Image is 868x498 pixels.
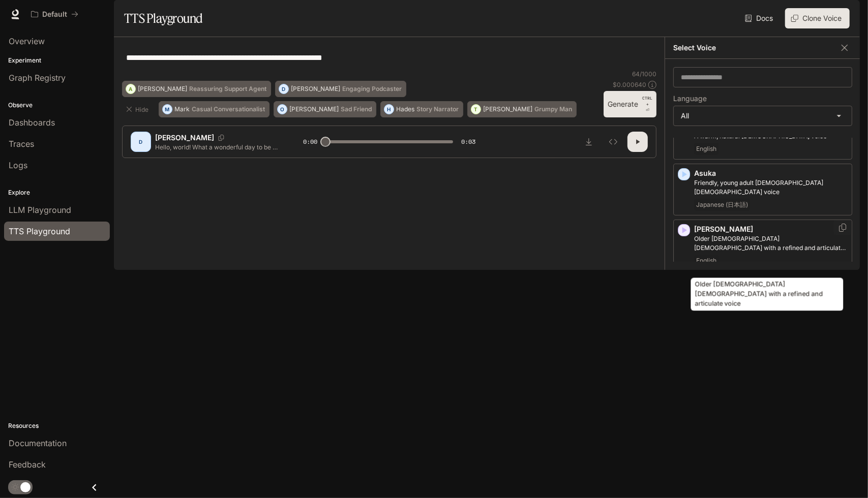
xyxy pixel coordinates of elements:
div: T [471,101,481,117]
p: Default [42,10,67,19]
p: CTRL + [642,95,652,107]
p: 64 / 1000 [632,70,656,78]
p: $ 0.000640 [613,80,646,89]
button: GenerateCTRL +⏎ [604,91,656,117]
button: Copy Voice ID [214,135,228,141]
div: O [278,101,287,117]
p: Hades [396,106,414,112]
p: [PERSON_NAME] [289,106,339,112]
p: [PERSON_NAME] [483,106,532,112]
p: Hello, world! What a wonderful day to be a text-to-speech model! [155,143,279,151]
div: M [163,101,172,117]
p: Older British male with a refined and articulate voice [694,234,848,253]
p: Friendly, young adult Japanese female voice [694,178,848,197]
p: Mark [174,106,190,112]
p: Language [673,95,707,102]
p: Engaging Podcaster [342,86,402,92]
div: Older [DEMOGRAPHIC_DATA] [DEMOGRAPHIC_DATA] with a refined and articulate voice [691,278,844,311]
p: Grumpy Man [534,106,572,112]
span: 0:00 [303,137,317,147]
p: Asuka [694,168,848,178]
button: O[PERSON_NAME]Sad Friend [274,101,376,117]
button: Hide [122,101,155,117]
p: [PERSON_NAME] [694,224,848,234]
button: HHadesStory Narrator [380,101,463,117]
span: Japanese (日本語) [694,199,750,211]
span: 0:03 [461,137,475,147]
div: All [674,106,852,126]
button: All workspaces [26,4,83,24]
button: Inspect [603,132,623,152]
div: H [384,101,394,117]
p: Casual Conversationalist [192,106,265,112]
p: Sad Friend [341,106,372,112]
button: T[PERSON_NAME]Grumpy Man [467,101,577,117]
p: ⏎ [642,95,652,113]
p: Story Narrator [416,106,459,112]
div: A [126,81,135,97]
a: Docs [743,8,777,28]
p: [PERSON_NAME] [155,133,214,143]
p: Reassuring Support Agent [189,86,266,92]
div: D [133,134,149,150]
p: [PERSON_NAME] [291,86,340,92]
button: A[PERSON_NAME]Reassuring Support Agent [122,81,271,97]
p: [PERSON_NAME] [138,86,187,92]
button: Download audio [579,132,599,152]
button: Copy Voice ID [837,224,848,232]
button: D[PERSON_NAME]Engaging Podcaster [275,81,406,97]
button: Clone Voice [785,8,850,28]
span: English [694,255,719,267]
div: D [279,81,288,97]
span: English [694,143,719,155]
button: MMarkCasual Conversationalist [159,101,270,117]
h1: TTS Playground [124,8,203,28]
